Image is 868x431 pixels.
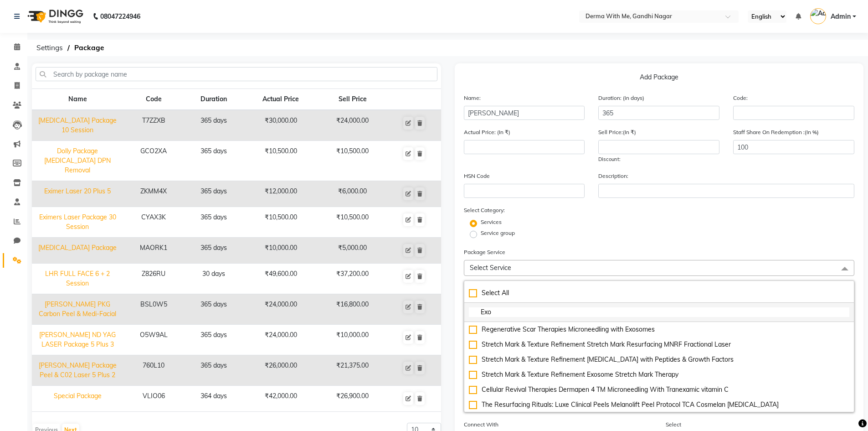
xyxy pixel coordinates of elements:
th: Duration [184,89,243,110]
td: ₹24,000.00 [243,325,318,355]
td: [MEDICAL_DATA] Package 10 Session [32,110,123,141]
td: ₹5,000.00 [318,238,387,264]
td: MAORK1 [123,238,184,264]
td: BSL0W5 [123,294,184,325]
div: The Resurfacing Rituals: Luxe Clinical Peels Melanolift Peel Protocol TCA Cosmelan [MEDICAL_DATA] [469,400,850,410]
div: Stretch Mark & Texture Refinement Exosome Stretch Mark Therapy [469,370,850,379]
td: ₹37,200.00 [318,264,387,294]
div: Regenerative Scar Therapies Microneedling with Exosomes [469,325,850,334]
label: Description: [598,172,628,180]
td: ₹30,000.00 [243,110,318,141]
td: ₹49,600.00 [243,264,318,294]
label: Select Category: [464,206,505,214]
label: Sell Price:(In ₹) [598,128,636,136]
td: ₹24,000.00 [318,110,387,141]
td: T7ZZXB [123,110,184,141]
td: 365 days [184,207,243,238]
td: ₹16,800.00 [318,294,387,325]
img: Admin [810,8,826,24]
label: Connect With [464,421,498,429]
label: HSN Code [464,172,490,180]
label: Duration: (in days) [598,94,644,102]
b: 08047224946 [100,4,140,29]
td: ZKMM4X [123,181,184,207]
label: Code: [733,94,748,102]
span: Select Service [470,264,511,272]
th: Code [123,89,184,110]
label: Package Service [464,248,505,256]
td: 30 days [184,264,243,294]
th: Name [32,89,123,110]
label: Service group [481,229,515,237]
td: 365 days [184,325,243,355]
div: Stretch Mark & Texture Refinement Stretch Mark Resurfacing MNRF Fractional Laser [469,340,850,349]
td: Eximer Laser 20 Plus 5 [32,181,123,207]
th: Sell Price [318,89,387,110]
td: ₹6,000.00 [318,181,387,207]
td: 365 days [184,294,243,325]
span: Settings [32,40,67,56]
td: [PERSON_NAME] Package Peel & C02 Laser 5 Plus 2 [32,355,123,386]
td: ₹10,500.00 [243,207,318,238]
input: Search by package name [36,67,437,81]
td: VLIO06 [123,386,184,412]
td: ₹12,000.00 [243,181,318,207]
label: Select [666,421,681,429]
td: ₹24,000.00 [243,294,318,325]
td: ₹10,000.00 [243,238,318,264]
span: Package [70,40,108,56]
label: Actual Price: (In ₹) [464,128,510,136]
span: Discount: [598,156,621,162]
td: [PERSON_NAME] PKG Carbon Peel & Medi-Facial [32,294,123,325]
td: ₹10,000.00 [318,325,387,355]
input: multiselect-search [469,307,850,317]
td: Z826RU [123,264,184,294]
td: ₹21,375.00 [318,355,387,386]
div: Select All [469,288,850,298]
td: 365 days [184,181,243,207]
td: [MEDICAL_DATA] Package [32,238,123,264]
span: Admin [831,12,851,21]
td: 364 days [184,386,243,412]
td: CYAX3K [123,207,184,238]
td: GCO2XA [123,141,184,181]
td: Special Package [32,386,123,412]
td: ₹26,900.00 [318,386,387,412]
label: Services [481,218,502,226]
td: 365 days [184,238,243,264]
img: logo [23,4,86,29]
td: [PERSON_NAME] ND YAG LASER Package 5 Plus 3 [32,325,123,355]
td: 365 days [184,355,243,386]
td: 760L10 [123,355,184,386]
td: 365 days [184,141,243,181]
td: ₹10,500.00 [318,207,387,238]
td: ₹10,500.00 [243,141,318,181]
td: ₹42,000.00 [243,386,318,412]
td: O5W9AL [123,325,184,355]
td: ₹10,500.00 [318,141,387,181]
td: LHR FULL FACE 6 + 2 Session [32,264,123,294]
td: 365 days [184,110,243,141]
td: Eximers Laser Package 30 Session [32,207,123,238]
td: ₹26,000.00 [243,355,318,386]
label: Staff Share On Redemption :(In %) [733,128,819,136]
td: Dolly Package [MEDICAL_DATA] DPN Removal [32,141,123,181]
label: Name: [464,94,481,102]
div: Cellular Revival Therapies Dermapen 4 TM Microneedling With Tranexamic vitamin C [469,385,850,395]
div: Stretch Mark & Texture Refinement [MEDICAL_DATA] with Peptides & Growth Factors [469,355,850,364]
th: Actual Price [243,89,318,110]
p: Add Package [464,73,855,86]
